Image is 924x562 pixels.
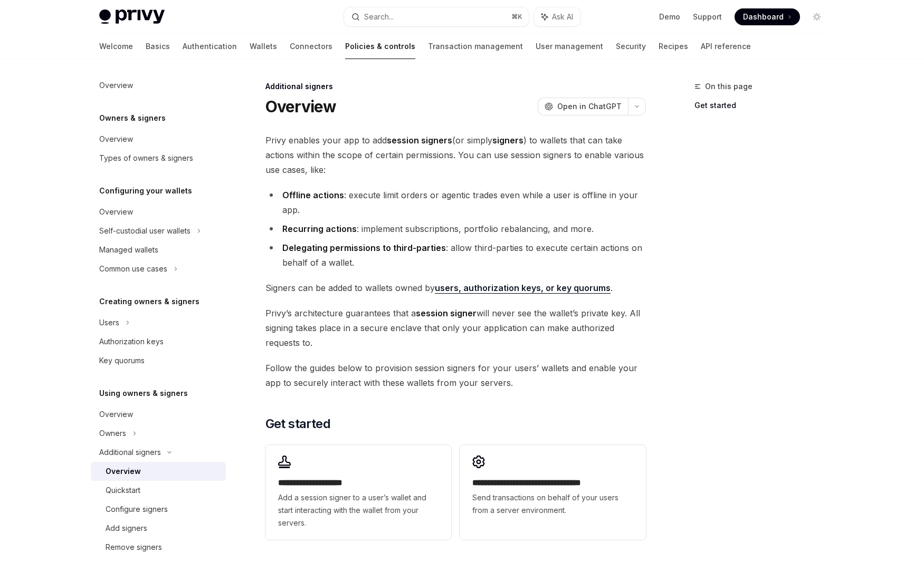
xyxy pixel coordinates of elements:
div: Overview [99,408,133,421]
a: User management [536,34,603,59]
a: Wallets [250,34,277,59]
div: Overview [99,133,133,146]
li: : execute limit orders or agentic trades even while a user is offline in your app. [265,188,646,217]
div: Key quorums [99,354,145,367]
li: : allow third-parties to execute certain actions on behalf of a wallet. [265,240,646,270]
a: Overview [91,202,226,221]
span: Dashboard [743,12,784,22]
div: Authorization keys [99,335,164,348]
div: Quickstart [106,484,140,497]
a: users, authorization keys, or key quorums [435,283,611,294]
div: Users [99,316,119,329]
button: Search...⌘K [344,7,529,26]
h5: Creating owners & signers [99,295,199,308]
a: Get started [694,97,834,114]
strong: Offline actions [282,190,344,200]
li: : implement subscriptions, portfolio rebalancing, and more. [265,221,646,236]
a: Quickstart [91,481,226,500]
div: Additional signers [99,446,161,459]
strong: Recurring actions [282,224,357,234]
div: Owners [99,427,126,440]
h5: Configuring your wallets [99,185,192,197]
a: Security [616,34,646,59]
a: API reference [701,34,751,59]
span: On this page [705,80,752,93]
strong: Delegating permissions to third-parties [282,243,446,253]
a: Basics [146,34,170,59]
a: Demo [659,12,680,22]
h5: Using owners & signers [99,387,188,400]
span: Add a session signer to a user’s wallet and start interacting with the wallet from your servers. [278,491,439,529]
div: Additional signers [265,81,646,92]
a: Authorization keys [91,332,226,351]
a: Types of owners & signers [91,149,226,168]
a: Key quorums [91,351,226,370]
div: Managed wallets [99,244,158,256]
span: Signers can be added to wallets owned by . [265,280,646,295]
a: **** **** **** *****Add a session signer to a user’s wallet and start interacting with the wallet... [265,445,451,540]
div: Search... [364,11,394,23]
span: Ask AI [552,12,573,22]
button: Open in ChatGPT [538,98,628,115]
span: Open in ChatGPT [557,101,622,112]
h5: Owners & signers [99,112,166,124]
a: Dashboard [735,8,800,25]
span: Privy enables your app to add (or simply ) to wallets that can take actions within the scope of c... [265,133,646,177]
a: Configure signers [91,500,226,519]
div: Remove signers [106,541,162,554]
a: Recipes [659,34,688,59]
div: Configure signers [106,503,168,516]
span: Follow the guides below to provision session signers for your users’ wallets and enable your app ... [265,361,646,390]
a: Welcome [99,34,133,59]
span: Send transactions on behalf of your users from a server environment. [472,491,633,517]
a: Overview [91,405,226,424]
div: Add signers [106,522,147,535]
div: Overview [99,79,133,92]
a: Transaction management [428,34,523,59]
a: Overview [91,76,226,95]
img: light logo [99,9,165,24]
a: Policies & controls [345,34,415,59]
div: Types of owners & signers [99,152,193,164]
button: Ask AI [534,7,580,26]
div: Self-custodial user wallets [99,225,190,237]
div: Overview [99,206,133,218]
a: Connectors [290,34,332,59]
button: Toggle dark mode [808,8,825,25]
a: Overview [91,130,226,149]
div: Overview [106,465,141,478]
a: Managed wallets [91,240,226,259]
a: Remove signers [91,538,226,557]
a: Overview [91,462,226,481]
a: Authentication [183,34,237,59]
span: Privy’s architecture guarantees that a will never see the wallet’s private key. All signing takes... [265,306,646,350]
strong: session signers [387,135,452,146]
strong: signers [492,135,523,146]
h1: Overview [265,97,337,116]
div: Common use cases [99,263,167,275]
span: Get started [265,415,330,432]
a: Support [693,12,722,22]
a: Add signers [91,519,226,538]
span: ⌘ K [511,13,522,21]
strong: session signer [416,308,477,318]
